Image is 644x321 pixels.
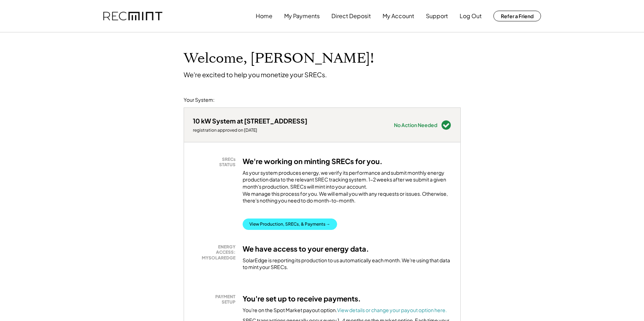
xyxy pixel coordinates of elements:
[337,307,447,313] a: View details or change your payout option here.
[243,219,337,230] button: View Production, SRECs, & Payments →
[256,9,272,23] button: Home
[394,122,437,127] div: No Action Needed
[184,70,327,79] div: We're excited to help you monetize your SRECs.
[196,294,236,305] div: PAYMENT SETUP
[243,257,451,271] div: SolarEdge is reporting its production to us automatically each month. We're using that data to mi...
[493,11,541,21] button: Refer a Friend
[193,127,307,133] div: registration approved on [DATE]
[243,244,369,253] h3: We have access to your energy data.
[196,244,236,261] div: ENERGY ACCESS: MYSOLAREDGE
[184,96,215,104] div: Your System:
[184,50,374,67] h1: Welcome, [PERSON_NAME]!
[383,9,414,23] button: My Account
[193,117,307,125] div: 10 kW System at [STREET_ADDRESS]
[426,9,448,23] button: Support
[331,9,371,23] button: Direct Deposit
[196,157,236,168] div: SRECs STATUS
[103,12,162,21] img: recmint-logotype%403x.png
[243,307,447,314] div: You're on the Spot Market payout option.
[243,169,451,208] div: As your system produces energy, we verify its performance and submit monthly energy production da...
[460,9,482,23] button: Log Out
[284,9,320,23] button: My Payments
[243,294,361,303] h3: You're set up to receive payments.
[243,157,383,166] h3: We're working on minting SRECs for you.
